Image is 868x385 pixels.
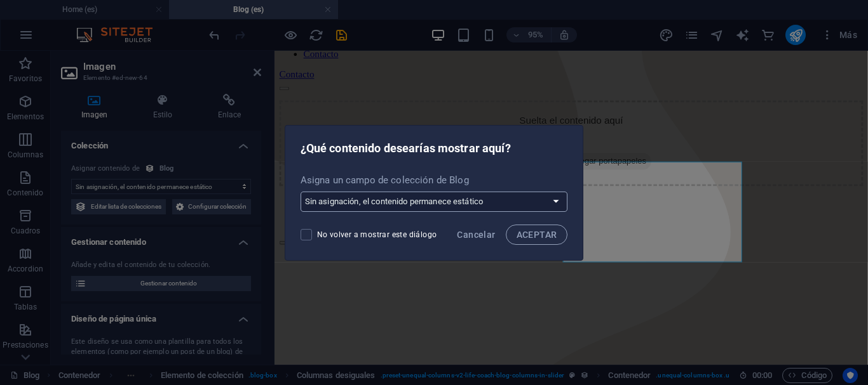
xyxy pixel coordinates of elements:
span: ACEPTAR [517,230,557,240]
div: Suelta el contenido aquí [5,53,620,143]
span: No volver a mostrar este diálogo [317,230,437,240]
button: ACEPTAR [506,225,568,245]
button: Cancelar [452,225,500,245]
span: Pegar portapapeles [311,108,397,126]
h2: ¿Qué contenido desearías mostrar aquí? [301,141,568,156]
span: Cancelar [457,230,495,240]
p: Asigna un campo de colección de Blog [301,174,469,186]
span: Añadir elementos [228,108,306,126]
